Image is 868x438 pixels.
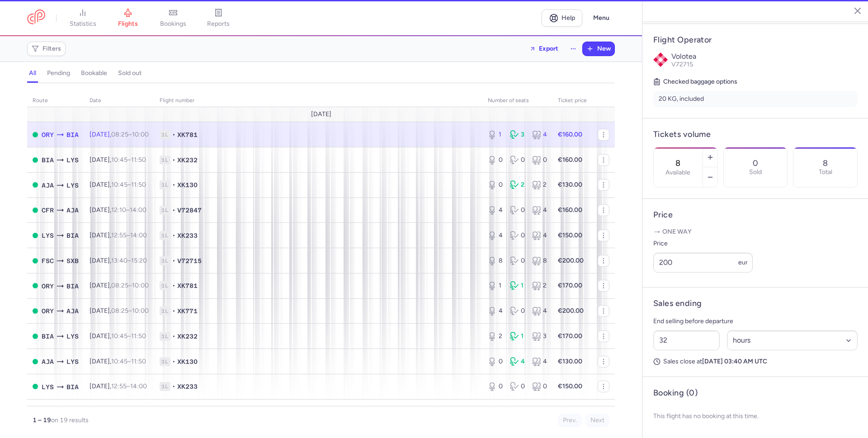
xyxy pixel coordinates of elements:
[90,332,146,340] span: [DATE],
[111,131,128,138] time: 08:25
[588,9,615,27] button: Menu
[42,256,54,266] span: FSC
[130,231,147,239] time: 14:00
[132,131,149,138] time: 10:00
[111,181,146,188] span: –
[653,129,858,140] h4: Tickets volume
[532,357,547,366] div: 4
[532,306,547,316] div: 4
[66,382,79,392] span: BIA
[130,382,147,390] time: 14:00
[28,42,65,56] button: Filters
[653,52,668,67] img: Volotea logo
[81,69,107,77] h4: bookable
[172,357,175,366] span: •
[510,231,525,240] div: 0
[42,45,61,52] span: Filters
[819,169,832,176] p: Total
[111,156,127,164] time: 10:45
[111,181,127,188] time: 10:45
[558,307,584,315] strong: €200.00
[823,159,828,168] p: 8
[510,155,525,165] div: 0
[488,357,503,366] div: 0
[558,358,582,365] strong: €130.00
[111,307,128,315] time: 08:25
[653,210,858,220] h4: Price
[131,358,146,365] time: 11:50
[653,253,753,273] input: ---
[482,94,552,108] th: number of seats
[90,231,147,239] span: [DATE],
[653,388,698,398] h4: Booking (0)
[585,414,609,427] button: Next
[558,131,582,138] strong: €160.00
[131,332,146,340] time: 11:50
[111,382,147,390] span: –
[488,256,503,265] div: 8
[558,206,582,214] strong: €160.00
[111,282,149,289] span: –
[558,156,582,164] strong: €160.00
[488,332,503,341] div: 2
[488,155,503,165] div: 0
[42,155,54,165] span: BIA
[90,358,146,365] span: [DATE],
[111,358,146,365] span: –
[160,206,170,215] span: 1L
[177,231,198,240] span: XK233
[172,231,175,240] span: •
[558,332,582,340] strong: €170.00
[111,307,149,315] span: –
[172,155,175,165] span: •
[488,180,503,189] div: 0
[111,231,147,239] span: –
[532,256,547,265] div: 8
[532,281,547,290] div: 2
[671,61,693,68] span: V72715
[653,35,858,45] h4: Flight Operator
[132,282,149,289] time: 10:00
[177,306,198,316] span: XK771
[66,357,79,367] span: LYS
[66,331,79,341] span: LYS
[118,69,142,77] h4: sold out
[131,181,146,188] time: 11:50
[558,382,582,390] strong: €150.00
[66,205,79,215] span: AJA
[510,256,525,265] div: 0
[558,282,582,289] strong: €170.00
[653,358,858,366] p: Sales close at
[597,45,611,52] span: New
[653,298,702,309] h4: Sales ending
[172,256,175,265] span: •
[558,231,582,239] strong: €150.00
[177,357,198,366] span: XK130
[42,130,54,140] span: ORY
[51,416,89,424] span: on 19 results
[488,281,503,290] div: 1
[42,231,54,240] span: LYS
[111,206,126,214] time: 12:10
[172,382,175,391] span: •
[177,155,198,165] span: XK232
[27,9,45,26] a: CitizenPlane red outlined logo
[42,382,54,392] span: LYS
[66,231,79,240] span: BIA
[66,180,79,190] span: LYS
[111,206,146,214] span: –
[488,382,503,391] div: 0
[653,238,753,249] label: Price
[488,306,503,316] div: 4
[66,130,79,140] span: BIA
[510,281,525,290] div: 1
[111,231,127,239] time: 12:55
[532,206,547,215] div: 4
[33,416,51,424] strong: 1 – 19
[66,306,79,316] span: AJA
[532,382,547,391] div: 0
[532,155,547,165] div: 0
[738,259,748,266] span: eur
[42,180,54,190] span: AJA
[90,257,147,264] span: [DATE],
